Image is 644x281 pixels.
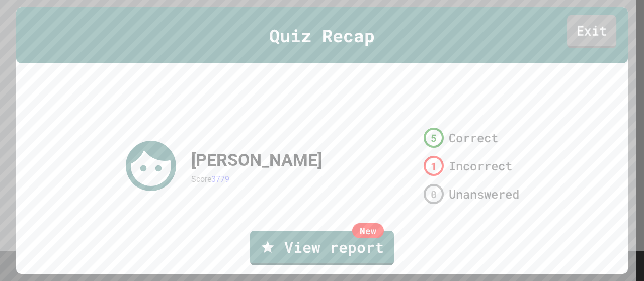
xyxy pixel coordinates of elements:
[191,174,211,183] span: Score
[567,15,616,48] a: Exit
[449,185,519,203] span: Unanswered
[250,231,394,265] a: View report
[424,156,444,176] div: 1
[449,129,498,147] span: Correct
[449,157,512,175] span: Incorrect
[16,7,628,64] div: Quiz Recap
[191,147,322,173] div: [PERSON_NAME]
[424,128,444,148] div: 5
[424,184,444,204] div: 0
[211,174,229,183] span: 3779
[352,223,384,238] div: New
